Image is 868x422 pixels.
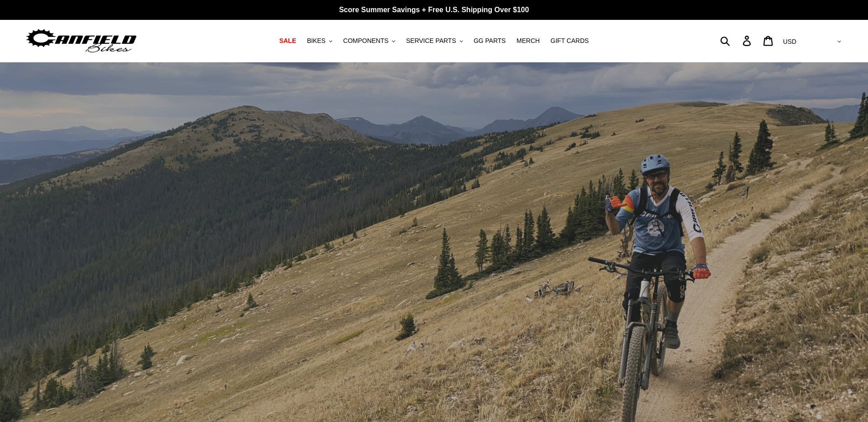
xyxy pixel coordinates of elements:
[25,27,138,55] img: Canfield Bikes
[339,35,400,47] button: COMPONENTS
[343,37,388,45] span: COMPONENTS
[474,37,506,45] span: GG PARTS
[406,37,456,45] span: SERVICE PARTS
[275,35,301,47] a: SALE
[512,35,544,47] a: MERCH
[517,37,540,45] span: MERCH
[546,35,594,47] a: GIFT CARDS
[279,37,296,45] span: SALE
[302,35,337,47] button: BIKES
[725,31,748,51] input: Search
[551,37,589,45] span: GIFT CARDS
[401,35,467,47] button: SERVICE PARTS
[307,37,325,45] span: BIKES
[469,35,510,47] a: GG PARTS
